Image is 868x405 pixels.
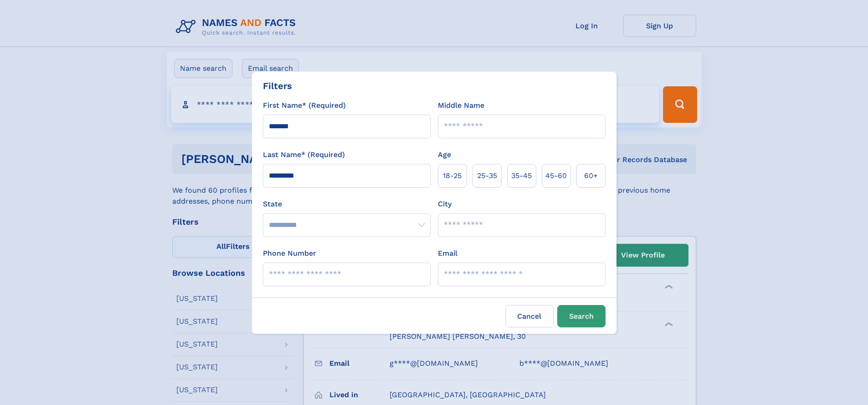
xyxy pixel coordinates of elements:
[511,170,532,181] span: 35‑45
[477,170,497,181] span: 25‑35
[557,305,606,327] button: Search
[443,170,462,181] span: 18‑25
[545,170,567,181] span: 45‑60
[263,79,292,93] div: Filters
[438,149,451,160] label: Age
[438,248,457,259] label: Email
[263,100,346,111] label: First Name* (Required)
[438,199,452,210] label: City
[263,199,431,210] label: State
[584,170,598,181] span: 60+
[263,149,345,160] label: Last Name* (Required)
[438,100,484,111] label: Middle Name
[263,248,316,259] label: Phone Number
[505,305,554,327] label: Cancel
